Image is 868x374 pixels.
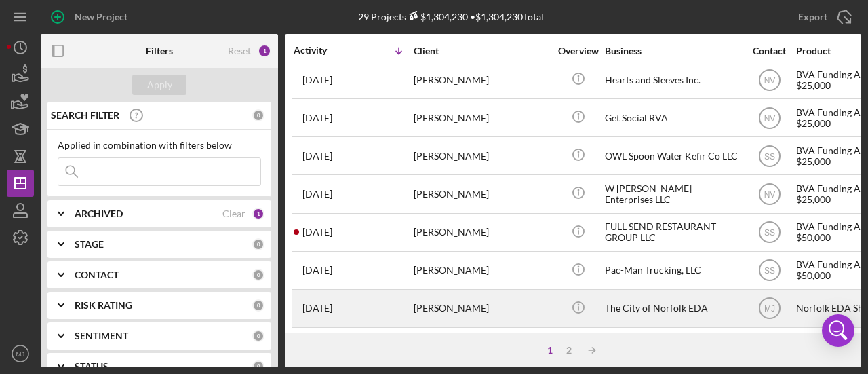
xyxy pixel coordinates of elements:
[58,140,261,151] div: Applied in combination with filters below
[302,189,332,200] time: 2025-07-18 18:16
[75,3,127,31] div: New Project
[605,45,741,56] div: Business
[75,208,123,219] b: ARCHIVED
[605,291,741,326] div: The City of Norfolk EDA
[764,113,775,123] text: NV
[764,304,775,314] text: MJ
[798,3,827,31] div: Export
[414,138,549,174] div: [PERSON_NAME]
[605,138,741,174] div: OWL Spoon Water Kefir Co LLC
[302,151,332,162] time: 2025-08-04 19:12
[764,75,775,85] text: NV
[302,227,332,238] time: 2025-07-17 14:10
[75,269,119,280] b: CONTACT
[414,176,549,212] div: [PERSON_NAME]
[553,45,604,56] div: Overview
[75,239,104,250] b: STAGE
[252,330,264,342] div: 0
[75,361,108,372] b: STATUS
[414,253,549,288] div: [PERSON_NAME]
[252,299,264,312] div: 0
[51,110,119,121] b: SEARCH FILTER
[764,152,774,162] text: SS
[302,265,332,276] time: 2025-06-26 23:00
[252,360,264,373] div: 0
[358,11,544,22] div: 29 Projects • $1,304,230 Total
[228,45,251,56] div: Reset
[414,62,549,98] div: [PERSON_NAME]
[605,214,741,250] div: FULL SEND RESTAURANT GROUP LLC
[605,62,741,98] div: Hearts and Sleeves Inc.
[559,345,578,356] div: 2
[75,300,132,311] b: RISK RATING
[252,269,264,281] div: 0
[540,345,559,356] div: 1
[252,109,264,121] div: 0
[252,238,264,250] div: 0
[406,11,468,22] div: $1,304,230
[414,45,549,56] div: Client
[744,45,795,56] div: Contact
[294,45,353,56] div: Activity
[222,208,245,219] div: Clear
[764,228,774,238] text: SS
[605,253,741,288] div: Pac-Man Trucking, LLC
[75,331,128,341] b: SENTIMENT
[822,314,854,347] div: Open Intercom Messenger
[146,45,173,56] b: Filters
[258,44,271,58] div: 1
[147,75,172,95] div: Apply
[302,303,332,314] time: 2025-06-12 16:56
[132,75,186,95] button: Apply
[764,266,774,276] text: SS
[302,113,332,124] time: 2025-08-04 20:20
[302,75,332,86] time: 2025-08-08 22:53
[764,190,775,200] text: NV
[785,3,861,31] button: Export
[7,340,34,367] button: MJ
[41,3,141,31] button: New Project
[414,100,549,136] div: [PERSON_NAME]
[414,291,549,326] div: [PERSON_NAME]
[605,176,741,212] div: W [PERSON_NAME] Enterprises LLC
[414,214,549,250] div: [PERSON_NAME]
[16,350,25,358] text: MJ
[252,208,264,220] div: 1
[605,100,741,136] div: Get Social RVA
